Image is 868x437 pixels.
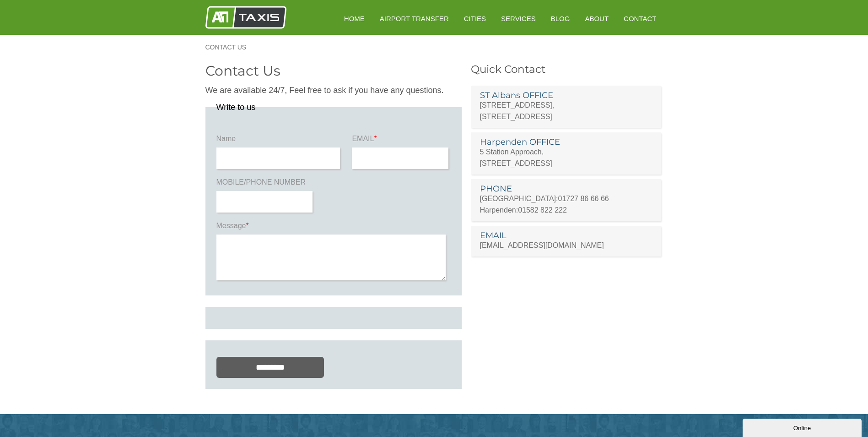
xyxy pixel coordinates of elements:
[216,221,451,235] label: Message
[480,146,652,169] p: 5 Station Approach, [STREET_ADDRESS]
[480,99,652,122] p: [STREET_ADDRESS], [STREET_ADDRESS]
[480,231,652,240] h3: EMAIL
[743,417,863,437] iframe: chat widget
[480,185,652,193] h3: PHONE
[338,7,371,30] a: HOME
[545,7,577,30] a: Blog
[458,7,492,30] a: Cities
[480,204,652,216] p: Harpenden:
[205,6,286,29] img: A1 Taxis
[471,64,663,75] h3: Quick Contact
[617,7,663,30] a: Contact
[480,241,604,249] a: [EMAIL_ADDRESS][DOMAIN_NAME]
[216,134,343,147] label: Name
[480,91,652,99] h3: ST Albans OFFICE
[480,193,652,204] p: [GEOGRAPHIC_DATA]:
[373,7,455,30] a: Airport Transfer
[205,85,462,96] p: We are available 24/7, Feel free to ask if you have any questions.
[495,7,542,30] a: Services
[518,206,567,214] a: 01582 822 222
[352,134,450,147] label: EMAIL
[216,177,315,191] label: MOBILE/PHONE NUMBER
[578,7,615,30] a: About
[205,64,462,78] h2: Contact Us
[205,44,256,50] a: Contact Us
[558,195,609,202] a: 01727 86 66 66
[216,103,256,111] legend: Write to us
[480,138,652,146] h3: Harpenden OFFICE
